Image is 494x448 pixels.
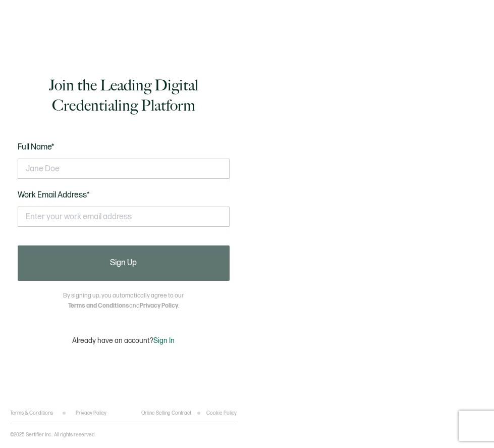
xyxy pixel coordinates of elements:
h1: Join the Leading Digital Credentialing Platform [18,75,230,116]
p: By signing up, you automatically agree to our and . [63,291,184,311]
a: Privacy Policy [140,302,178,310]
a: Terms & Conditions [10,410,53,416]
p: ©2025 Sertifier Inc.. All rights reserved. [10,432,96,438]
p: Already have an account? [72,336,175,345]
a: Terms and Conditions [68,302,129,310]
span: Sign Up [110,259,137,267]
a: Online Selling Contract [141,410,191,416]
input: Jane Doe [18,159,230,179]
button: Sign Up [18,245,230,281]
a: Cookie Policy [206,410,237,416]
span: Work Email Address* [18,190,90,200]
a: Privacy Policy [76,410,106,416]
span: Sign In [153,336,175,345]
span: Full Name* [18,142,54,152]
input: Enter your work email address [18,207,230,227]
